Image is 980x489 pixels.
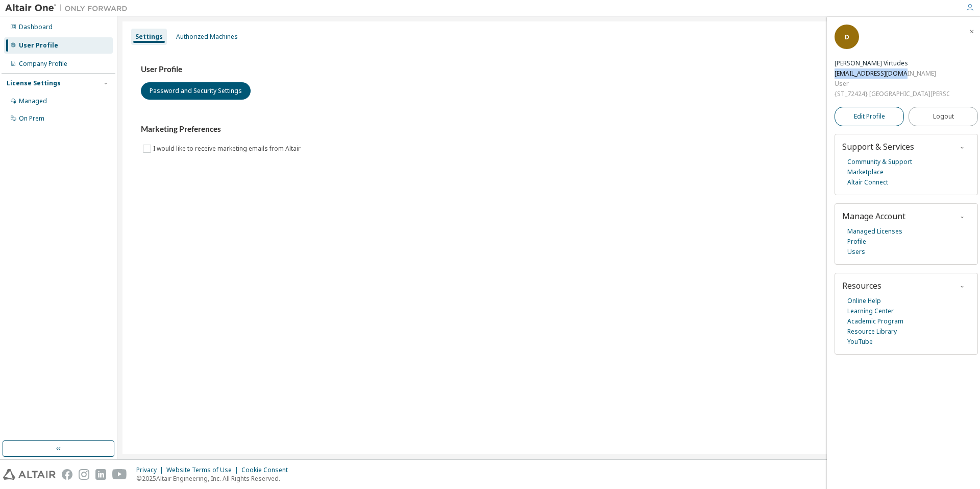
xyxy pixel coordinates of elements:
[847,177,888,188] a: Altair Connect
[933,111,954,122] span: Logout
[842,141,914,152] span: Support & Services
[112,469,127,480] img: youtube.svg
[153,143,303,155] label: I would like to receive marketing emails from Altair
[19,41,58,50] div: User Profile
[141,64,957,75] h3: User Profile
[95,469,106,480] img: linkedin.svg
[847,237,866,247] a: Profile
[845,33,849,41] span: D
[835,58,949,68] div: Daniel Bobillo Virtudes
[79,469,89,480] img: instagram.svg
[19,23,53,31] div: Dashboard
[847,167,884,177] a: Marketplace
[847,337,873,347] a: YouTube
[7,79,61,87] div: License Settings
[241,466,294,474] div: Cookie Consent
[19,60,67,68] div: Company Profile
[847,226,902,237] a: Managed Licenses
[847,316,903,327] a: Academic Program
[854,112,885,121] span: Edit Profile
[835,79,949,89] div: User
[909,107,978,126] button: Logout
[842,211,905,222] span: Manage Account
[847,327,897,337] a: Resource Library
[5,3,133,13] img: Altair One
[847,296,881,306] a: Online Help
[835,107,904,126] a: Edit Profile
[176,33,238,41] div: Authorized Machines
[135,33,163,41] div: Settings
[835,68,949,79] div: [EMAIL_ADDRESS][DOMAIN_NAME]
[847,157,912,167] a: Community & Support
[842,280,881,291] span: Resources
[141,124,957,134] h3: Marketing Preferences
[136,474,294,483] p: © 2025 Altair Engineering, Inc. All Rights Reserved.
[19,97,47,105] div: Managed
[847,247,865,257] a: Users
[136,466,166,474] div: Privacy
[141,82,251,100] button: Password and Security Settings
[19,114,44,123] div: On Prem
[3,469,56,480] img: altair_logo.svg
[62,469,72,480] img: facebook.svg
[835,89,949,99] div: {ST_72424} [GEOGRAPHIC_DATA][PERSON_NAME]
[166,466,241,474] div: Website Terms of Use
[847,306,894,316] a: Learning Center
